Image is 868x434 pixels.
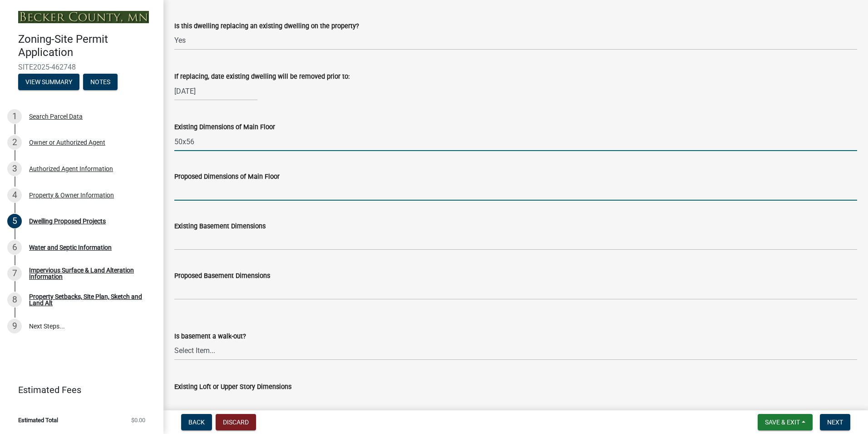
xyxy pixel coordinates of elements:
[188,419,205,426] span: Back
[7,188,22,202] div: 4
[83,79,118,86] wm-modal-confirm: Notes
[174,174,280,180] label: Proposed Dimensions of Main Floor
[216,414,256,430] button: Discard
[174,333,246,340] label: Is basement a walk-out?
[29,192,114,198] div: Property & Owner Information
[29,293,149,306] div: Property Setbacks, Site Plan, Sketch and Land Alt
[29,244,112,251] div: Water and Septic Information
[7,135,22,150] div: 2
[29,139,105,146] div: Owner or Authorized Agent
[29,166,113,172] div: Authorized Agent Information
[83,74,118,90] button: Notes
[131,417,145,423] span: $0.00
[7,240,22,255] div: 6
[820,414,850,430] button: Next
[29,267,149,280] div: Impervious Surface & Land Alteration Information
[18,63,145,71] span: SITE2025-462748
[18,11,149,23] img: Becker County, Minnesota
[18,74,79,90] button: View Summary
[765,419,800,426] span: Save & Exit
[174,124,275,131] label: Existing Dimensions of Main Floor
[827,419,843,426] span: Next
[174,82,257,101] input: mm/dd/yyyy
[7,293,22,307] div: 8
[29,113,83,120] div: Search Parcel Data
[7,214,22,228] div: 5
[7,319,22,333] div: 9
[174,74,350,80] label: If replacing, date existing dwelling will be removed prior to:
[29,218,106,224] div: Dwelling Proposed Projects
[174,23,359,30] label: Is this dwelling replacing an existing dwelling on the property?
[18,417,58,423] span: Estimated Total
[18,33,156,59] h4: Zoning-Site Permit Application
[174,273,270,279] label: Proposed Basement Dimensions
[18,79,79,86] wm-modal-confirm: Summary
[7,266,22,281] div: 7
[174,223,266,230] label: Existing Basement Dimensions
[7,381,149,399] a: Estimated Fees
[181,414,212,430] button: Back
[174,384,291,390] label: Existing Loft or Upper Story Dimensions
[7,109,22,124] div: 1
[758,414,813,430] button: Save & Exit
[7,161,22,176] div: 3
